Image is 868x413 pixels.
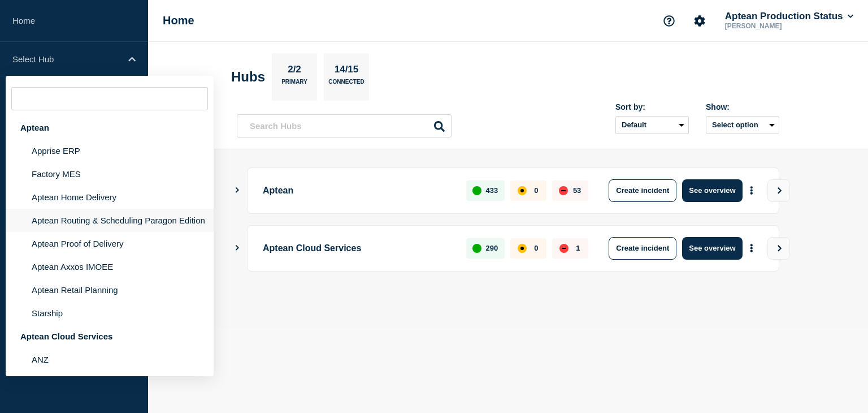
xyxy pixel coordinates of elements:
p: 0 [534,244,538,252]
div: up [472,186,481,195]
button: Create incident [609,237,676,260]
button: View [767,237,790,260]
p: Aptean Cloud Services [263,237,453,260]
button: Account settings [688,9,711,33]
div: Show: [706,102,779,111]
li: Factory MES [6,162,214,186]
div: Aptean [6,116,214,139]
p: Select Hub [12,54,121,64]
p: Aptean [263,179,453,202]
li: Apprise ERP [6,139,214,162]
p: Connected [328,79,364,91]
li: Starship [6,302,214,325]
div: affected [518,186,527,195]
select: Sort by [615,116,689,134]
button: More actions [744,180,759,201]
button: Aptean Production Status [723,11,856,22]
button: Select option [706,116,779,134]
p: 433 [486,186,498,195]
button: See overview [682,237,742,260]
p: [PERSON_NAME] [723,22,840,30]
p: 2/2 [284,64,306,79]
h2: Hubs [231,69,265,85]
button: Create incident [609,179,676,202]
li: Aptean Retail Planning [6,278,214,302]
li: Aptean Proof of Delivery [6,232,214,255]
li: Aptean Axxos IMOEE [6,255,214,278]
div: down [559,244,568,253]
p: 290 [486,244,498,252]
input: Search Hubs [237,114,452,137]
div: affected [518,244,527,253]
div: Sort by: [615,102,689,111]
button: More actions [744,238,759,259]
p: 1 [576,244,580,252]
h1: Home [163,14,194,27]
button: Show Connected Hubs [235,186,240,195]
button: Support [657,9,681,33]
li: Aptean Routing & Scheduling Paragon Edition [6,209,214,232]
div: up [472,244,481,253]
p: Primary [281,79,307,91]
li: ANZ [6,348,214,371]
div: down [559,186,568,195]
button: Show Connected Hubs [235,244,240,252]
button: See overview [682,179,742,202]
p: 0 [534,186,538,195]
li: Aptean Home Delivery [6,186,214,209]
p: 53 [573,186,581,195]
button: View [767,179,790,202]
div: Aptean Cloud Services [6,325,214,348]
p: 14/15 [330,64,363,79]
